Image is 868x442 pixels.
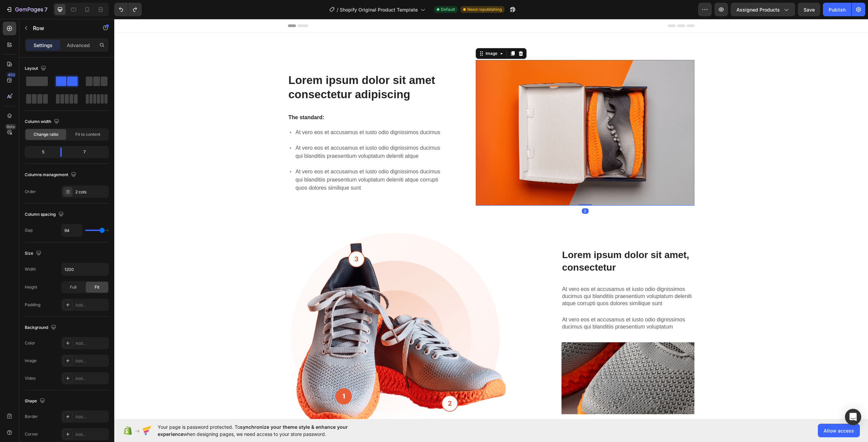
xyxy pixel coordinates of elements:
[823,3,851,16] button: Publish
[75,376,107,382] div: Add...
[75,131,100,138] span: Fit to content
[34,42,53,49] p: Settings
[25,302,40,308] div: Padding
[114,3,142,16] div: Undo/Redo
[361,41,580,187] img: gempages_432750572815254551-fce0b9b5-3241-4266-a307-d832f697fc79.png
[5,124,16,129] div: Beta
[731,3,795,16] button: Assigned Products
[448,297,580,312] p: At vero eos et accusamus et iusto odio dignissimos ducimus qui blanditiis praesentium voluptatum
[158,423,374,438] span: Your page is password protected. To when designing pages, we need access to your store password.
[70,284,77,290] span: Full
[75,414,107,420] div: Add...
[25,249,43,258] div: Size
[75,189,107,195] div: 2 cols
[75,302,107,308] div: Add...
[337,6,338,13] span: /
[25,210,65,219] div: Column spacing
[25,323,58,332] div: Background
[25,266,36,272] div: Width
[174,54,330,84] h2: Lorem ipsum dolor sit amet consectetur adipiscing
[468,189,474,195] div: 0
[829,6,846,13] div: Publish
[25,170,78,180] div: Columns management
[441,6,455,13] span: Default
[25,117,61,126] div: Column width
[25,397,46,406] div: Shape
[25,431,38,437] div: Corner
[25,284,37,290] div: Height
[447,229,580,255] h3: Lorem ipsum dolor sit amet, consectetur
[467,6,502,13] span: Need republishing
[95,284,99,290] span: Fit
[25,227,33,233] div: Gap
[25,189,36,195] div: Order
[181,109,329,118] p: At vero eos et accusamus et iusto odio dignissimos ducimus
[3,3,51,16] button: 7
[25,340,35,346] div: Color
[804,7,815,13] span: Save
[174,214,392,411] img: gempages_432750572815254551-699299f2-b1e4-4a80-9ba3-0ec730b331e5.png
[370,31,384,38] div: Image
[62,263,108,275] input: Auto
[44,5,47,14] p: 7
[25,375,36,381] div: Video
[340,6,418,13] span: Shopify Original Product Template
[26,147,55,157] div: 5
[67,147,107,157] div: 7
[174,95,329,102] p: The standard:
[25,358,37,364] div: Image
[447,323,580,395] img: gempages_432750572815254551-abcfb81b-e938-4bf8-92ad-e8d1becb3f7a.png
[181,149,329,173] p: At vero eos et accusamus et iusto odio dignissimos ducimus qui blanditiis praesentium voluptatum ...
[448,267,580,288] p: At vero eos et accusamus et iusto odio dignissimos ducimus qui blanditiis praesentium voluptatum ...
[75,358,107,364] div: Add...
[67,42,90,49] p: Advanced
[818,424,860,437] button: Allow access
[34,131,58,138] span: Change ratio
[6,72,16,78] div: 450
[114,19,868,419] iframe: Design area
[824,427,854,434] span: Allow access
[158,424,348,437] span: synchronize your theme style & enhance your experience
[736,6,780,13] span: Assigned Products
[181,125,329,141] p: At vero eos et accusamus et iusto odio dignissimos ducimus qui blanditiis praesentium voluptatum ...
[845,409,861,425] div: Open Intercom Messenger
[33,24,91,32] p: Row
[62,224,82,236] input: Auto
[75,432,107,438] div: Add...
[75,340,107,346] div: Add...
[25,414,38,420] div: Border
[25,64,47,73] div: Layout
[798,3,820,16] button: Save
